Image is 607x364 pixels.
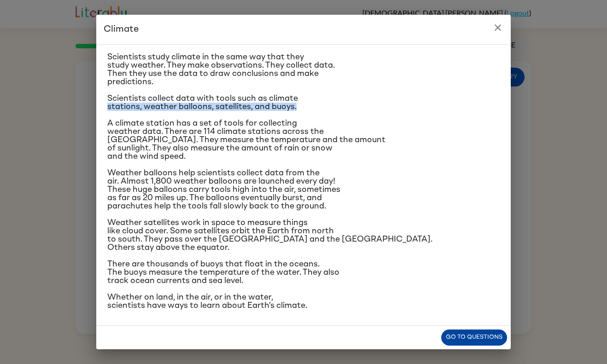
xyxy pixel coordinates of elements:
h2: Climate [96,15,511,44]
span: Weather satellites work in space to measure things like cloud cover. Some satellites orbit the Ea... [107,219,432,252]
span: Scientists collect data with tools such as climate stations, weather balloons, satellites, and bu... [107,94,298,111]
span: Whether on land, in the air, or in the water, scientists have ways to learn about Earth’s climate. [107,293,307,310]
span: Scientists study climate in the same way that they study weather. They make observations. They co... [107,53,335,86]
button: Go to questions [441,329,507,346]
span: Weather balloons help scientists collect data from the air. Almost 1,800 weather balloons are lau... [107,169,340,210]
button: close [489,18,507,37]
span: A climate station has a set of tools for collecting weather data. There are 114 climate stations ... [107,119,385,161]
span: There are thousands of buoys that float in the oceans. The buoys measure the temperature of the w... [107,260,339,285]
